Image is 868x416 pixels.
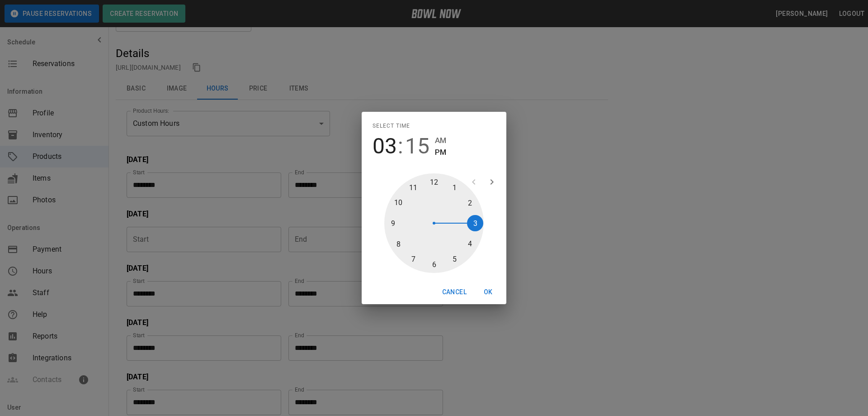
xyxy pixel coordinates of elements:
span: : [398,134,403,159]
button: OK [474,284,503,301]
button: PM [435,146,446,158]
button: open next view [483,173,501,191]
span: Select time [373,119,410,134]
button: AM [435,134,446,147]
button: Cancel [439,284,470,301]
button: 15 [405,134,429,159]
button: 03 [373,134,397,159]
